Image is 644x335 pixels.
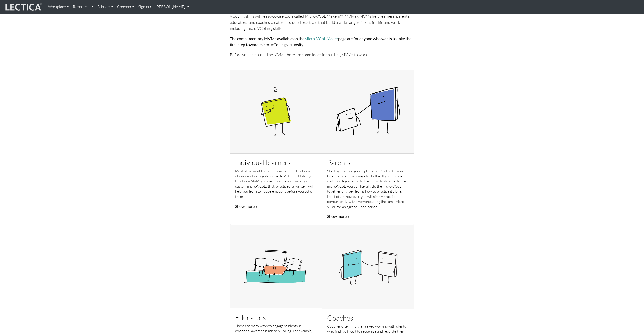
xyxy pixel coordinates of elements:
[322,228,414,306] img: Cartoon of a coach and client
[153,2,191,12] a: [PERSON_NAME]
[230,73,322,150] img: Cartoon of an individual
[4,2,42,12] img: lecticalive
[95,2,115,12] a: Schools
[235,313,317,321] h3: Educators
[322,73,414,150] img: Cartoon of parent and child
[71,2,95,12] a: Resources
[327,214,349,219] a: Show more »
[235,159,317,166] h3: Individual learners
[230,7,414,31] p: We think everyone deserves the opportunity to develop optimally, so we're making it simple to bui...
[136,2,153,12] a: Sign out
[115,2,136,12] a: Connect
[327,314,409,322] h3: Coaches
[327,169,409,209] p: Start by practicing a simple micro-VCoL with your kids. There are two ways to do this. If you thi...
[304,36,338,41] a: Micro-VCoL Maker
[230,36,411,47] strong: The complimentary MVMs available on the page are for anyone who wants to take the first step towa...
[327,159,409,166] h3: Parents
[235,204,257,209] a: Show more »
[230,228,322,305] img: Cartoon of teacher reading to students
[235,169,317,199] p: Most of us would benefit from further development of our emotion regulation skills. With the Noti...
[46,2,71,12] a: Workplace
